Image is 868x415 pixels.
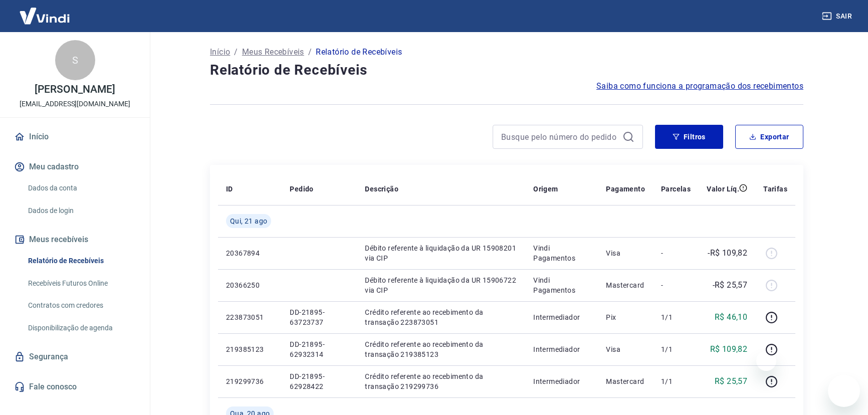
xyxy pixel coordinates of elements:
[12,1,77,31] img: Vindi
[55,40,95,80] div: S
[226,312,274,322] p: 223873051
[12,229,138,251] button: Meus recebíveis
[606,376,645,386] p: Mastercard
[290,371,349,391] p: DD-21895-62928422
[226,184,233,194] p: ID
[24,295,138,316] a: Contratos com credores
[24,200,138,221] a: Dados de login
[606,184,645,194] p: Pagamento
[655,125,723,149] button: Filtros
[242,46,304,58] a: Meus Recebíveis
[713,279,748,291] p: -R$ 25,57
[606,312,645,322] p: Pix
[24,251,138,271] a: Relatório de Recebíveis
[661,280,691,290] p: -
[210,46,230,58] a: Início
[230,216,267,226] span: Qui, 21 ago
[661,344,691,354] p: 1/1
[210,60,803,80] h4: Relatório de Recebíveis
[365,275,517,295] p: Débito referente à liquidação da UR 15906722 via CIP
[828,375,860,407] iframe: Botão para abrir a janela de mensagens
[707,184,739,194] p: Valor Líq.
[12,346,138,368] a: Segurança
[661,312,691,322] p: 1/1
[735,125,803,149] button: Exportar
[533,376,590,386] p: Intermediador
[35,84,115,95] p: [PERSON_NAME]
[715,311,747,323] p: R$ 46,10
[365,371,517,391] p: Crédito referente ao recebimento da transação 219299736
[533,312,590,322] p: Intermediador
[365,307,517,327] p: Crédito referente ao recebimento da transação 223873051
[661,248,691,258] p: -
[226,376,274,386] p: 219299736
[533,344,590,354] p: Intermediador
[365,339,517,359] p: Crédito referente ao recebimento da transação 219385123
[708,247,747,259] p: -R$ 109,82
[12,156,138,178] button: Meu cadastro
[710,343,748,355] p: R$ 109,82
[290,307,349,327] p: DD-21895-63723737
[24,273,138,294] a: Recebíveis Futuros Online
[24,318,138,338] a: Disponibilização de agenda
[606,248,645,258] p: Visa
[290,184,313,194] p: Pedido
[533,275,590,295] p: Vindi Pagamentos
[715,375,747,387] p: R$ 25,57
[365,184,398,194] p: Descrição
[12,126,138,148] a: Início
[763,184,787,194] p: Tarifas
[606,280,645,290] p: Mastercard
[533,184,558,194] p: Origem
[606,344,645,354] p: Visa
[533,243,590,263] p: Vindi Pagamentos
[661,376,691,386] p: 1/1
[365,243,517,263] p: Débito referente à liquidação da UR 15908201 via CIP
[226,248,274,258] p: 20367894
[234,46,238,58] p: /
[501,129,618,144] input: Busque pelo número do pedido
[308,46,312,58] p: /
[756,351,776,371] iframe: Fechar mensagem
[290,339,349,359] p: DD-21895-62932314
[820,7,856,26] button: Sair
[226,280,274,290] p: 20366250
[12,376,138,398] a: Fale conosco
[596,80,803,92] a: Saiba como funciona a programação dos recebimentos
[316,46,402,58] p: Relatório de Recebíveis
[226,344,274,354] p: 219385123
[24,178,138,198] a: Dados da conta
[661,184,691,194] p: Parcelas
[20,99,130,109] p: [EMAIL_ADDRESS][DOMAIN_NAME]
